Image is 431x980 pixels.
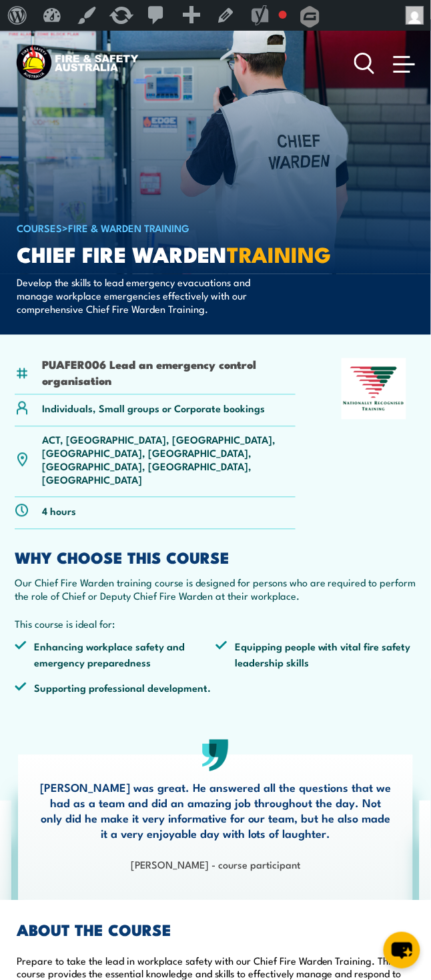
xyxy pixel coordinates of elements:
p: Our Chief Fire Warden training course is designed for persons who are required to perform the rol... [15,576,416,603]
img: Nationally Recognised Training logo. [342,358,406,420]
p: Individuals, Small groups or Corporate bookings [42,402,265,415]
button: chat-button [384,933,420,969]
p: [PERSON_NAME] was great. He answered all the questions that we had as a team and did an amazing j... [38,780,393,841]
li: Enhancing workplace safety and emergency preparedness [15,639,215,670]
p: 4 hours [42,504,76,518]
li: PUAFER006 Lead an emergency control organisation [42,357,296,388]
div: Focus keyphrase not set [279,11,287,19]
li: Supporting professional development. [15,680,215,696]
p: This course is ideal for: [15,618,416,631]
li: Equipping people with vital fire safety leadership skills [215,639,416,670]
p: Develop the skills to lead emergency evacuations and manage workplace emergencies effectively wit... [17,276,260,316]
strong: [PERSON_NAME] - course participant [131,857,300,872]
a: Fire & Warden Training [68,220,189,235]
h2: WHY CHOOSE THIS COURSE [15,550,416,564]
a: COURSES [17,220,62,235]
h1: Chief Fire Warden [17,244,346,263]
h6: > [17,219,346,235]
p: ACT, [GEOGRAPHIC_DATA], [GEOGRAPHIC_DATA], [GEOGRAPHIC_DATA], [GEOGRAPHIC_DATA], [GEOGRAPHIC_DATA... [42,433,296,486]
h2: ABOUT THE COURSE [17,923,414,937]
strong: TRAINING [227,237,331,270]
